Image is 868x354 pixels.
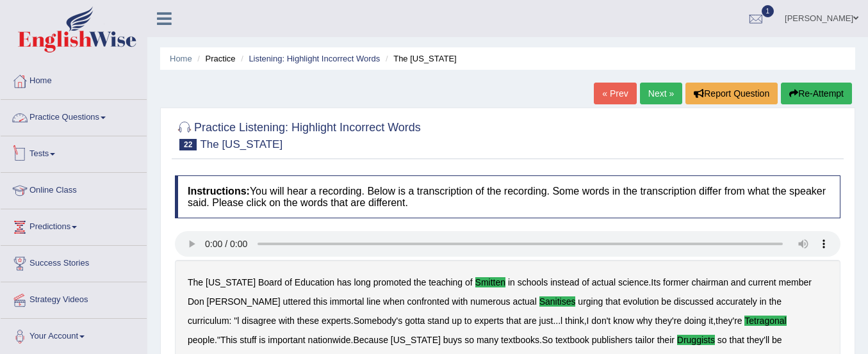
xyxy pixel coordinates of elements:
b: gotta [405,316,425,326]
b: so [717,335,727,345]
b: is [259,335,265,345]
b: [US_STATE] [391,335,441,345]
b: long [354,277,370,287]
b: Don [188,296,204,307]
b: disagree [242,316,276,326]
b: evolution [623,296,659,307]
b: urging [578,296,603,307]
b: to [464,316,472,326]
b: don't [591,316,610,326]
b: tetragonal [744,316,786,326]
b: So [542,335,553,345]
a: Success Stories [1,246,147,278]
b: of [582,277,589,287]
b: Instructions: [188,186,250,197]
b: actual [592,277,616,287]
b: tailor [635,335,654,345]
a: Home [1,63,147,95]
h4: You will hear a recording. Below is a transcription of the recording. Some words in the transcrip... [175,175,840,218]
b: know [613,316,634,326]
button: Report Question [685,83,778,104]
b: think [565,316,584,326]
a: Strategy Videos [1,282,147,314]
b: of [465,277,473,287]
b: that [605,296,620,307]
b: stand [427,316,449,326]
b: that [506,316,521,326]
b: stuff [240,335,256,345]
b: textbooks [501,335,539,345]
b: of [284,277,292,287]
a: Tests [1,136,147,168]
b: chairman [691,277,728,287]
b: confronted [407,296,449,307]
b: experts [322,316,351,326]
span: 1 [762,5,774,17]
b: these [297,316,319,326]
a: Online Class [1,173,147,205]
a: Your Account [1,319,147,351]
a: Next » [640,83,682,104]
b: druggists [677,335,715,345]
b: important [268,335,305,345]
b: it [708,316,713,326]
b: they're [716,316,742,326]
b: be [661,296,671,307]
small: The [US_STATE] [200,138,283,150]
b: experts [474,316,504,326]
b: l [561,316,562,326]
b: buys [443,335,463,345]
b: Education [295,277,334,287]
b: current [748,277,776,287]
b: with [452,296,468,307]
span: 22 [179,139,197,150]
b: numerous [470,296,510,307]
b: with [279,316,295,326]
b: publishers [592,335,633,345]
b: science [618,277,648,287]
b: and [731,277,746,287]
button: Re-Attempt [781,83,852,104]
a: Predictions [1,209,147,241]
b: sanitises [539,296,576,307]
a: Listening: Highlight Incorrect Words [249,54,380,63]
b: Because [353,335,388,345]
b: people [188,335,215,345]
b: instead [550,277,579,287]
b: Board [258,277,282,287]
b: they'll [747,335,769,345]
b: just [539,316,553,326]
b: [US_STATE] [206,277,256,287]
a: Home [170,54,192,63]
b: in [508,277,515,287]
b: promoted [373,277,411,287]
b: actual [512,296,536,307]
b: member [779,277,812,287]
b: be [772,335,782,345]
b: they're [655,316,682,326]
b: are [523,316,536,326]
b: so [464,335,474,345]
b: I [587,316,589,326]
b: former [663,277,689,287]
b: doing [684,316,706,326]
b: the [769,296,781,307]
b: has [337,277,352,287]
b: uttered [283,296,311,307]
b: line [366,296,381,307]
b: textbook [555,335,589,345]
b: many [477,335,498,345]
b: why [637,316,653,326]
b: immortal [330,296,364,307]
b: This [220,335,237,345]
b: Somebody's [354,316,403,326]
b: their [657,335,675,345]
b: nationwide [308,335,351,345]
b: up [452,316,462,326]
b: the [414,277,426,287]
b: l [237,316,239,326]
li: Practice [194,52,235,65]
b: that [730,335,744,345]
h2: Practice Listening: Highlight Incorrect Words [175,118,421,150]
b: when [383,296,404,307]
